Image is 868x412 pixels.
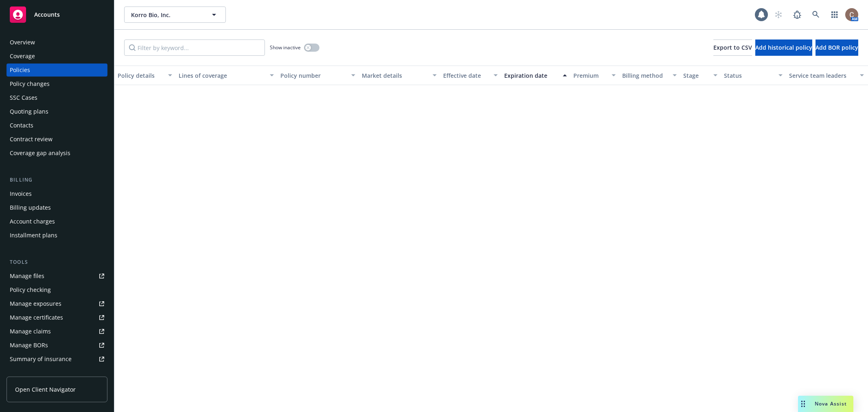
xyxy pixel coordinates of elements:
a: Start snowing [770,7,787,23]
a: Installment plans [7,229,107,242]
div: Manage certificates [10,311,63,324]
div: Service team leaders [789,71,855,80]
a: Account charges [7,215,107,228]
div: Quoting plans [10,105,48,118]
button: Premium [570,66,619,85]
span: Add BOR policy [816,44,858,51]
div: Lines of coverage [179,71,265,80]
a: Manage certificates [7,311,107,324]
div: Summary of insurance [10,353,72,366]
a: Billing updates [7,201,107,214]
div: Policies [10,64,30,77]
button: Status [721,66,786,85]
button: Add historical policy [755,39,812,56]
a: Accounts [7,3,107,26]
img: photo [845,8,858,21]
a: Summary of insurance [7,353,107,366]
div: Policy number [280,71,346,80]
div: Billing method [622,71,668,80]
span: Show inactive [270,44,301,51]
a: Report a Bug [789,7,805,23]
div: Effective date [443,71,489,80]
div: Manage claims [10,325,51,338]
div: Manage files [10,270,44,283]
button: Korro Bio, Inc. [124,7,226,23]
a: Manage BORs [7,339,107,352]
span: Nova Assist [815,400,847,407]
input: Filter by keyword... [124,39,265,56]
a: Manage claims [7,325,107,338]
a: Coverage gap analysis [7,147,107,160]
div: Coverage [10,50,35,63]
div: Overview [10,36,35,49]
div: Manage BORs [10,339,48,352]
div: Status [724,71,774,80]
div: Policy checking [10,283,51,296]
a: Policy checking [7,283,107,296]
a: Manage files [7,270,107,283]
a: Search [808,7,824,23]
a: Policy AI ingestions [7,366,107,379]
a: Policies [7,64,107,77]
div: Premium [573,71,607,80]
button: Billing method [619,66,680,85]
div: Contract review [10,133,52,146]
div: Policy changes [10,77,50,90]
a: Policy changes [7,77,107,90]
div: SSC Cases [10,91,37,104]
a: Manage exposures [7,297,107,310]
div: Account charges [10,215,55,228]
a: Contacts [7,119,107,132]
div: Manage exposures [10,297,61,310]
button: Nova Assist [798,396,853,412]
a: Quoting plans [7,105,107,118]
span: Add historical policy [755,44,812,51]
div: Invoices [10,187,32,200]
div: Policy details [118,71,163,80]
button: Expiration date [501,66,570,85]
a: Coverage [7,50,107,63]
span: Korro Bio, Inc. [131,11,201,19]
button: Effective date [440,66,501,85]
button: Add BOR policy [816,39,858,56]
button: Service team leaders [786,66,867,85]
button: Lines of coverage [175,66,277,85]
div: Billing [7,176,107,184]
div: Stage [683,71,708,80]
span: Export to CSV [713,44,752,51]
span: Accounts [34,11,60,18]
div: Coverage gap analysis [10,147,70,160]
button: Policy details [114,66,175,85]
div: Contacts [10,119,33,132]
div: Market details [362,71,428,80]
a: Switch app [826,7,843,23]
a: SSC Cases [7,91,107,104]
div: Policy AI ingestions [10,366,62,379]
button: Stage [680,66,721,85]
a: Contract review [7,133,107,146]
div: Installment plans [10,229,57,242]
button: Policy number [277,66,359,85]
a: Overview [7,36,107,49]
button: Market details [359,66,440,85]
span: Open Client Navigator [15,385,76,394]
div: Expiration date [504,71,558,80]
button: Export to CSV [713,39,752,56]
div: Billing updates [10,201,51,214]
div: Drag to move [798,396,808,412]
div: Tools [7,258,107,266]
a: Invoices [7,187,107,200]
